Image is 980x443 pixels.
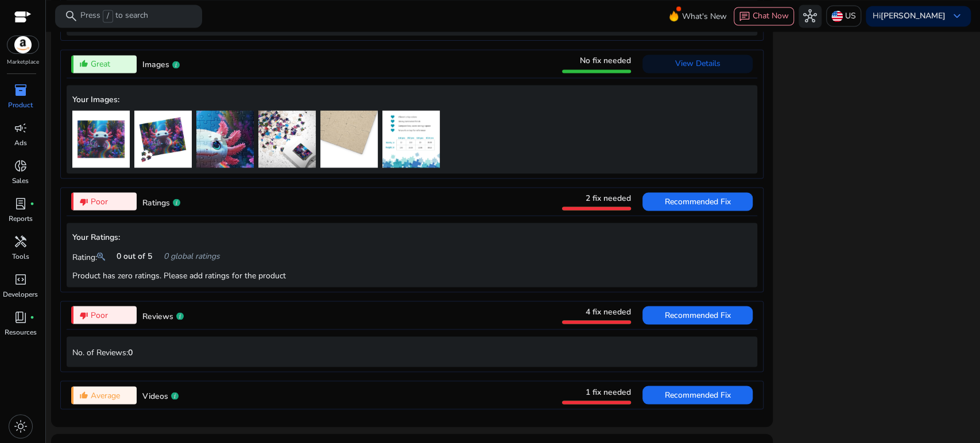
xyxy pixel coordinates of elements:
[72,110,130,168] img: 71RMVoryh9L.jpg
[134,110,192,168] img: 71oSE91Rb9L.jpg
[7,36,38,53] img: amazon.svg
[79,59,88,68] mat-icon: thumb_up_alt
[142,310,173,321] span: Reviews
[79,197,88,206] mat-icon: thumb_down_alt
[117,250,152,262] span: 0 out of 5
[586,386,631,397] span: 1 fix needed
[12,176,29,186] p: Sales
[675,58,721,69] span: View Details
[14,419,28,433] span: light_mode
[642,55,753,73] button: View Details
[258,110,316,168] img: 81Tv4edw5qL.jpg
[30,201,34,206] span: fiber_manual_record
[665,309,731,320] span: Recommended Fix
[586,192,631,203] span: 2 fix needed
[14,138,27,148] p: Ads
[91,389,120,401] span: Average
[665,196,731,207] span: Recommended Fix
[14,159,28,173] span: donut_small
[682,6,727,26] span: What's New
[580,55,631,66] span: No fix needed
[30,315,34,320] span: fiber_manual_record
[72,249,105,263] p: Rating:
[196,110,254,168] img: 81DUo7fe3EL.jpg
[586,306,631,317] span: 4 fix needed
[14,121,28,135] span: campaign
[320,110,378,168] img: 71yQ1AZKRfL.jpg
[8,100,33,110] p: Product
[873,12,946,20] p: Hi
[14,83,28,97] span: inventory_2
[64,9,78,23] span: search
[642,306,753,324] button: Recommended Fix
[950,9,964,23] span: keyboard_arrow_down
[831,10,843,22] img: us.svg
[72,232,752,242] h5: Your Ratings:
[142,59,169,70] span: Images
[803,9,817,23] span: hub
[72,95,752,104] h5: Your Images:
[665,389,731,400] span: Recommended Fix
[845,6,856,26] p: US
[9,213,33,224] p: Reports
[142,390,168,401] span: Videos
[382,110,440,168] img: 61qwPzASv4L.jpg
[12,251,29,262] p: Tools
[72,346,752,358] p: No. of Reviews:
[7,58,39,67] p: Marketplace
[739,11,750,22] span: chat
[14,273,28,286] span: code_blocks
[3,289,38,300] p: Developers
[881,10,946,21] b: [PERSON_NAME]
[91,58,110,70] span: Great
[642,192,753,211] button: Recommended Fix
[14,235,28,248] span: handyman
[142,197,170,208] span: Ratings
[799,5,822,28] button: hub
[5,327,37,337] p: Resources
[103,10,113,22] span: /
[14,197,28,211] span: lab_profile
[72,269,752,281] div: Product has zero ratings. Please add ratings for the product
[642,386,753,404] button: Recommended Fix
[91,309,108,321] span: Poor
[80,10,148,22] p: Press to search
[734,7,794,25] button: chatChat Now
[753,10,789,21] span: Chat Now
[79,390,88,399] mat-icon: thumb_up_alt
[79,310,88,320] mat-icon: thumb_down_alt
[128,347,133,357] b: 0
[91,195,108,207] span: Poor
[14,310,28,324] span: book_4
[164,250,220,262] span: 0 global ratings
